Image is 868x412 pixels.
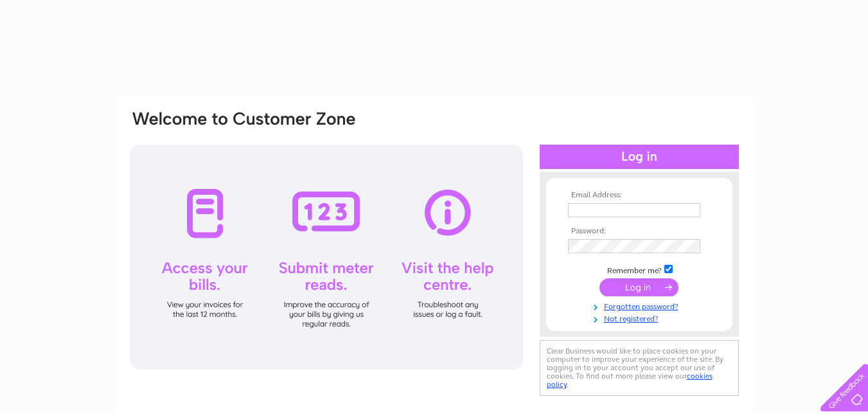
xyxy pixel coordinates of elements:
[540,340,739,396] div: Clear Business would like to place cookies on your computer to improve your experience of the sit...
[547,372,713,389] a: cookies policy
[565,191,714,200] th: Email Address:
[568,300,714,312] a: Forgotten password?
[565,227,714,236] th: Password:
[599,278,678,296] input: Submit
[565,263,714,276] td: Remember me?
[568,312,714,324] a: Not registered?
